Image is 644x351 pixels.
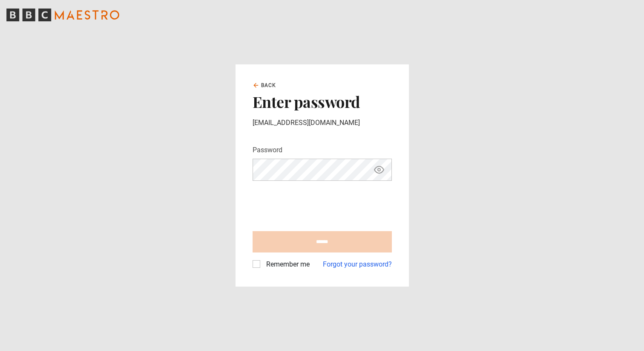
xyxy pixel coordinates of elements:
a: Forgot your password? [323,259,392,270]
a: Back [253,81,276,89]
iframe: reCAPTCHA [253,188,382,221]
label: Remember me [263,259,310,270]
button: Show password [372,162,386,177]
span: Back [261,81,276,89]
label: Password [253,145,282,155]
p: [EMAIL_ADDRESS][DOMAIN_NAME] [253,118,392,128]
h2: Enter password [253,93,392,110]
svg: BBC Maestro [6,9,119,21]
